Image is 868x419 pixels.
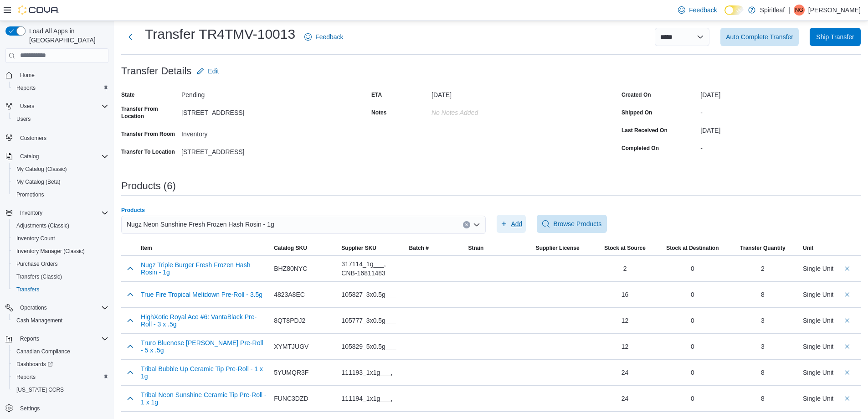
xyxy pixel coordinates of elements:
div: 24 [595,368,655,377]
div: 0 [663,368,723,377]
button: Edit [193,62,222,80]
div: 105777_3x0.5g___ [341,316,401,325]
span: Nugz Neon Sunshine Fresh Frozen Hash Rosin - 1g [127,219,274,230]
div: [DATE] [700,88,861,98]
div: 8 [761,394,765,403]
span: Add [511,219,523,228]
div: Single Unit [803,316,834,325]
img: Cova [18,5,59,15]
span: Reports [16,84,36,92]
a: [US_STATE] CCRS [13,384,67,395]
span: Cash Management [13,315,108,326]
span: Transfer Quantity [740,244,785,252]
p: [PERSON_NAME] [808,5,861,16]
div: Single Unit [803,342,834,351]
a: Dashboards [9,358,112,371]
button: Unit [799,241,833,255]
button: Transfer Quantity [726,241,799,255]
a: My Catalog (Beta) [13,176,64,187]
label: Transfer To Location [121,148,175,155]
button: Purchase Orders [9,258,112,270]
button: My Catalog (Classic) [9,163,112,176]
a: Inventory Count [13,233,59,244]
div: 317114_1g___, CNB-16811483 [341,259,401,278]
a: My Catalog (Classic) [13,164,71,175]
div: Pending [181,88,303,98]
span: Inventory Manager (Classic) [13,246,108,257]
span: Adjustments (Classic) [16,222,69,229]
label: Products [121,207,145,214]
button: True Fire Tropical Meltdown Pre-Roll - 3.5g [141,291,262,298]
div: 3 [761,316,765,325]
span: Customers [16,132,108,143]
button: Canadian Compliance [9,345,112,358]
div: 0 [663,290,723,299]
div: 111193_1x1g___, [341,368,401,377]
span: Strain [468,244,483,252]
span: Stock at Source [604,244,646,252]
button: Home [2,68,112,82]
span: Load All Apps in [GEOGRAPHIC_DATA] [26,26,108,45]
button: Tribal Neon Sunshine Ceramic Tip Pre-Roll - 1 x 1g [141,391,267,406]
button: Truro Bluenose [PERSON_NAME] Pre-Roll - 5 x .5g [141,339,267,354]
span: Customers [20,134,46,142]
label: Notes [371,109,386,116]
div: 2 [761,264,765,273]
a: Settings [16,403,43,414]
a: Purchase Orders [13,259,62,269]
div: 0 [663,264,723,273]
label: Transfer From Location [121,105,178,120]
span: Transfers (Classic) [16,273,62,280]
button: Delete count [842,263,853,274]
span: Unit [803,244,813,252]
div: 0 [663,342,723,351]
a: Customers [16,133,50,144]
div: 105829_5x0.5g___ [341,342,401,351]
div: 0 [663,316,723,325]
button: Users [2,100,112,113]
button: Clear input [463,221,470,228]
div: 24 [595,394,655,403]
span: Canadian Compliance [13,346,108,357]
p: | [788,5,790,16]
button: Operations [2,301,112,314]
button: [US_STATE] CCRS [9,383,112,396]
button: Strain [464,241,532,255]
button: Users [9,113,112,125]
a: Reports [13,372,39,383]
span: My Catalog (Classic) [13,164,108,175]
button: Open list of options [473,221,480,228]
span: My Catalog (Beta) [16,178,61,186]
button: Inventory Manager (Classic) [9,245,112,258]
button: Nugz Triple Burger Fresh Frozen Hash Rosin - 1g [141,261,267,276]
div: BHZ80NYC [274,264,334,273]
span: Reports [16,373,36,381]
span: Adjustments (Classic) [13,220,108,231]
button: Adjustments (Classic) [9,219,112,232]
p: Spiritleaf [760,5,785,16]
a: Cash Management [13,315,66,326]
button: Item [137,241,270,255]
button: Stock at Destination [659,241,726,255]
span: Feedback [315,32,343,41]
div: [DATE] [431,88,554,98]
span: Inventory [16,207,108,218]
span: Users [20,103,34,110]
span: Settings [20,405,40,412]
span: Home [20,72,35,79]
div: No Notes added [431,105,554,116]
a: Feedback [301,28,347,46]
span: Catalog [16,151,108,162]
button: Catalog [16,151,42,162]
button: Stock at Source [591,241,658,255]
div: 2 [595,264,655,273]
div: Single Unit [803,394,834,403]
button: Catalog SKU [270,241,338,255]
button: Users [16,101,38,112]
button: Auto Complete Transfer [720,28,799,46]
button: Reports [9,371,112,383]
label: Completed On [621,145,659,152]
span: Reports [13,372,108,383]
a: Canadian Compliance [13,346,74,357]
a: Dashboards [13,359,56,370]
